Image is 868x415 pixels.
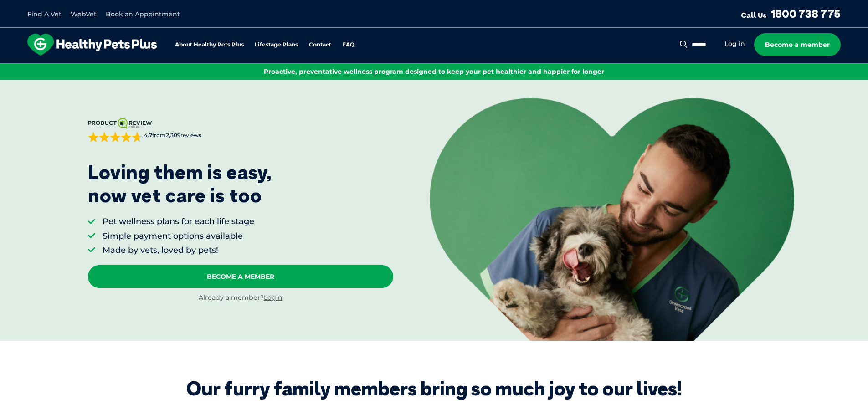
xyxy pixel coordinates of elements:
a: WebVet [71,10,97,18]
img: hpp-logo [27,34,157,56]
li: Simple payment options available [103,231,254,242]
p: Loving them is easy, now vet care is too [88,161,272,207]
a: Lifestage Plans [255,42,298,48]
strong: 4.7 [144,132,152,138]
span: Proactive, preventative wellness program designed to keep your pet healthier and happier for longer [264,67,604,76]
li: Pet wellness plans for each life stage [103,216,254,227]
a: Become a member [754,33,841,56]
div: Our furry family members bring so much joy to our lives! [186,377,682,400]
span: Call Us [741,10,767,20]
a: Find A Vet [27,10,62,18]
a: Contact [309,42,331,48]
a: 4.7from2,309reviews [88,118,393,143]
a: About Healthy Pets Plus [175,42,244,48]
span: from [143,132,201,139]
a: Become A Member [88,265,393,288]
li: Made by vets, loved by pets! [103,245,254,256]
div: 4.7 out of 5 stars [88,132,143,143]
button: Search [678,40,689,49]
a: Call Us1800 738 775 [741,7,841,20]
a: FAQ [342,42,354,48]
a: Log in [724,40,745,48]
img: <p>Loving them is easy, <br /> now vet care is too</p> [430,98,794,340]
a: Login [264,293,282,302]
a: Book an Appointment [106,10,180,18]
div: Already a member? [88,293,393,302]
span: 2,309 reviews [166,132,201,138]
